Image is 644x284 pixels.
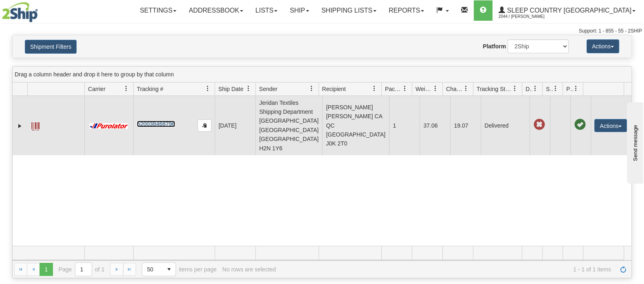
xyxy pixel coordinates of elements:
[88,123,130,129] img: 11 - Purolator
[549,82,563,95] a: Shipment Issues filter column settings
[59,262,105,276] span: Page of 1
[255,96,322,155] td: Jeridan Textiles Shipping Department [GEOGRAPHIC_DATA] [GEOGRAPHIC_DATA] [GEOGRAPHIC_DATA] H2N 1Y6
[617,263,630,276] a: Refresh
[382,0,430,21] a: Reports
[429,82,442,95] a: Weight filter column settings
[389,96,420,155] td: 1
[2,2,38,22] img: logo2044.jpg
[528,82,542,95] a: Delivery Status filter column settings
[566,85,573,93] span: Pickup Status
[525,85,532,93] span: Delivery Status
[137,85,163,93] span: Tracking #
[182,0,249,21] a: Addressbook
[40,263,53,276] span: Page 1
[249,0,284,21] a: Lists
[587,39,619,53] button: Actions
[315,0,382,21] a: Shipping lists
[201,82,215,95] a: Tracking # filter column settings
[477,85,512,93] span: Tracking Status
[147,265,158,273] span: 50
[420,96,450,155] td: 37.06
[198,119,211,132] button: Copy to clipboard
[142,262,217,276] span: items per page
[322,96,389,155] td: [PERSON_NAME] [PERSON_NAME] CA QC [GEOGRAPHIC_DATA] J0K 2T0
[499,13,560,21] span: 2044 / [PERSON_NAME]
[119,82,133,95] a: Carrier filter column settings
[25,40,77,54] button: Shipment Filters
[284,0,315,21] a: Ship
[134,0,182,21] a: Settings
[385,85,402,93] span: Packages
[625,100,643,183] iframe: chat widget
[367,82,381,95] a: Recipient filter column settings
[75,263,92,276] input: Page 1
[88,85,106,93] span: Carrier
[594,119,627,132] button: Actions
[546,85,553,93] span: Shipment Issues
[215,96,255,155] td: [DATE]
[415,85,433,93] span: Weight
[222,266,276,273] div: No rows are selected
[459,82,473,95] a: Charge filter column settings
[533,119,545,130] span: Late
[481,96,530,155] td: Delivered
[259,85,277,93] span: Sender
[446,85,463,93] span: Charge
[31,119,40,132] a: Label
[13,67,631,82] div: grid grouping header
[569,82,583,95] a: Pickup Status filter column settings
[450,96,481,155] td: 19.07
[398,82,412,95] a: Packages filter column settings
[242,82,255,95] a: Ship Date filter column settings
[492,0,642,21] a: Sleep Country [GEOGRAPHIC_DATA] 2044 / [PERSON_NAME]
[483,42,506,50] label: Platform
[163,263,176,276] span: select
[574,119,585,130] span: Pickup Successfully created
[2,28,642,35] div: Support: 1 - 855 - 55 - 2SHIP
[322,85,346,93] span: Recipient
[218,85,243,93] span: Ship Date
[142,262,176,276] span: Page sizes drop down
[16,122,24,130] a: Expand
[6,7,75,13] div: Send message
[508,82,522,95] a: Tracking Status filter column settings
[137,121,175,127] a: 520038468796
[281,266,611,273] span: 1 - 1 of 1 items
[305,82,319,95] a: Sender filter column settings
[505,7,631,14] span: Sleep Country [GEOGRAPHIC_DATA]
